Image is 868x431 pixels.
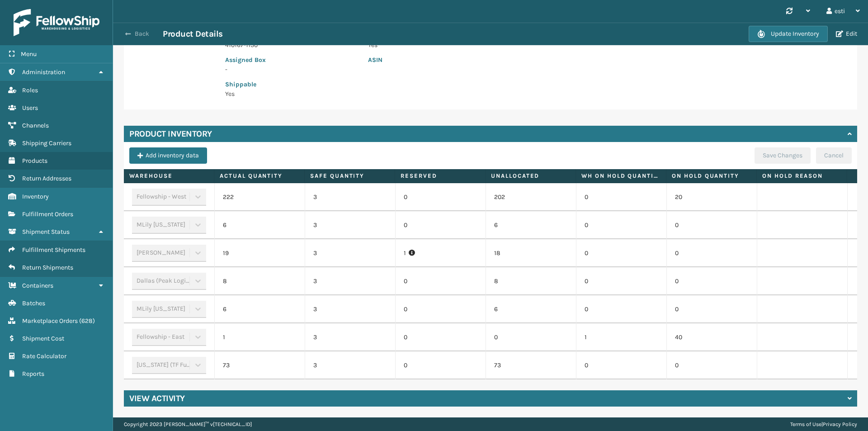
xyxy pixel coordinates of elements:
td: 18 [486,239,576,267]
td: 40 [666,323,757,351]
button: Cancel [816,147,852,164]
td: 0 [576,211,666,239]
button: Edit [833,30,860,38]
p: - [225,65,357,74]
p: 0 [404,193,477,202]
td: 222 [214,183,305,211]
span: Shipment Status [22,228,70,236]
td: 73 [214,351,305,379]
span: Shipping Carriers [22,139,71,147]
a: Terms of Use [790,421,821,427]
p: 0 [404,333,477,342]
p: 1 [404,249,477,258]
p: 0 [404,361,477,370]
td: 1 [576,323,666,351]
p: Copyright 2023 [PERSON_NAME]™ v [TECHNICAL_ID] [124,417,252,431]
td: 3 [305,295,395,323]
td: 3 [305,323,395,351]
td: 0 [576,267,666,295]
td: 0 [666,295,757,323]
span: Shipment Cost [22,335,64,342]
td: 19 [214,239,305,267]
td: 8 [214,267,305,295]
p: 0 [404,221,477,230]
td: 0 [486,323,576,351]
td: 0 [666,239,757,267]
label: Actual Quantity [220,172,299,180]
td: 3 [305,267,395,295]
td: 0 [576,295,666,323]
span: Containers [22,282,53,289]
span: Menu [21,50,37,58]
td: 0 [576,351,666,379]
button: Update Inventory [749,26,828,42]
td: 0 [666,211,757,239]
img: logo [14,9,99,36]
td: 1 [214,323,305,351]
span: Fulfillment Orders [22,210,73,218]
td: 8 [486,267,576,295]
td: 0 [666,267,757,295]
td: 0 [576,183,666,211]
span: ( 628 ) [79,317,95,325]
span: Fulfillment Shipments [22,246,85,254]
td: 73 [486,351,576,379]
td: 3 [305,211,395,239]
p: Shippable [225,80,357,89]
span: Administration [22,68,65,76]
button: Back [121,30,163,38]
p: Assigned Box [225,55,357,65]
a: Privacy Policy [823,421,857,427]
td: 20 [666,183,757,211]
label: On Hold Reason [762,172,841,180]
span: Rate Calculator [22,352,66,360]
span: Marketplace Orders [22,317,78,325]
h4: Product Inventory [129,128,212,139]
span: Roles [22,86,38,94]
h3: Product Details [163,28,223,39]
span: Return Addresses [22,175,71,182]
td: 6 [486,211,576,239]
div: | [790,417,857,431]
button: Add inventory data [129,147,207,164]
span: Inventory [22,193,49,200]
label: Reserved [401,172,480,180]
label: Safe Quantity [310,172,389,180]
td: 0 [666,351,757,379]
label: Unallocated [491,172,570,180]
td: 6 [214,295,305,323]
span: Batches [22,299,45,307]
p: Yes [225,89,357,99]
label: On Hold Quantity [672,172,751,180]
button: Save Changes [755,147,811,164]
label: Warehouse [129,172,208,180]
p: ASIN [368,55,643,65]
span: Return Shipments [22,264,73,271]
p: 0 [404,305,477,314]
span: Products [22,157,47,165]
td: 3 [305,351,395,379]
h4: View Activity [129,393,185,404]
td: 3 [305,183,395,211]
p: 0 [404,277,477,286]
label: WH On hold quantity [581,172,660,180]
span: Users [22,104,38,112]
td: 202 [486,183,576,211]
td: 6 [486,295,576,323]
td: 0 [576,239,666,267]
td: 6 [214,211,305,239]
span: Reports [22,370,44,378]
span: Channels [22,122,49,129]
td: 3 [305,239,395,267]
